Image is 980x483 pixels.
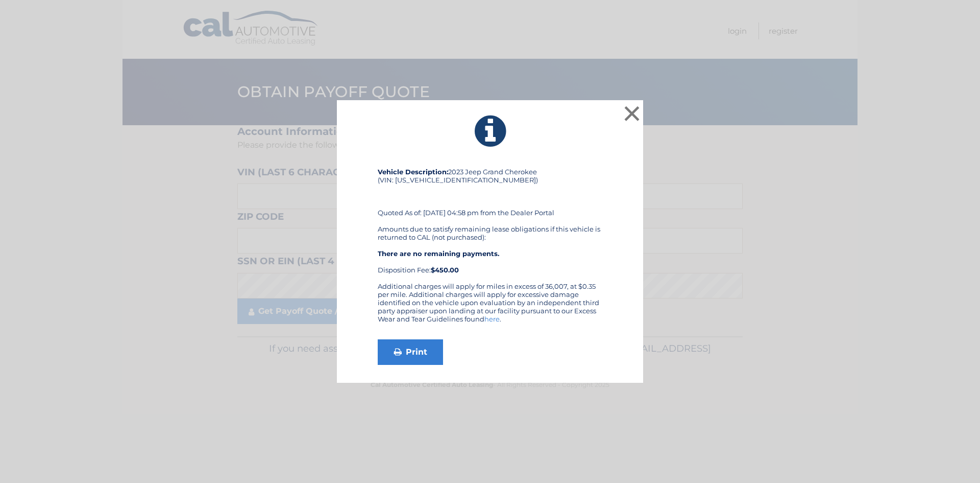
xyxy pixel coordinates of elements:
a: here [484,315,500,323]
button: × [622,103,642,124]
div: 2023 Jeep Grand Cherokee (VIN: [US_VEHICLE_IDENTIFICATION_NUMBER]) Quoted As of: [DATE] 04:58 pm ... [378,168,602,282]
strong: There are no remaining payments. [378,249,499,258]
div: Amounts due to satisfy remaining lease obligations if this vehicle is returned to CAL (not purcha... [378,225,602,274]
a: Print [378,339,443,365]
div: Additional charges will apply for miles in excess of 36,007, at $0.35 per mile. Additional charge... [378,282,602,331]
strong: $450.00 [431,266,459,274]
strong: Vehicle Description: [378,168,448,176]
